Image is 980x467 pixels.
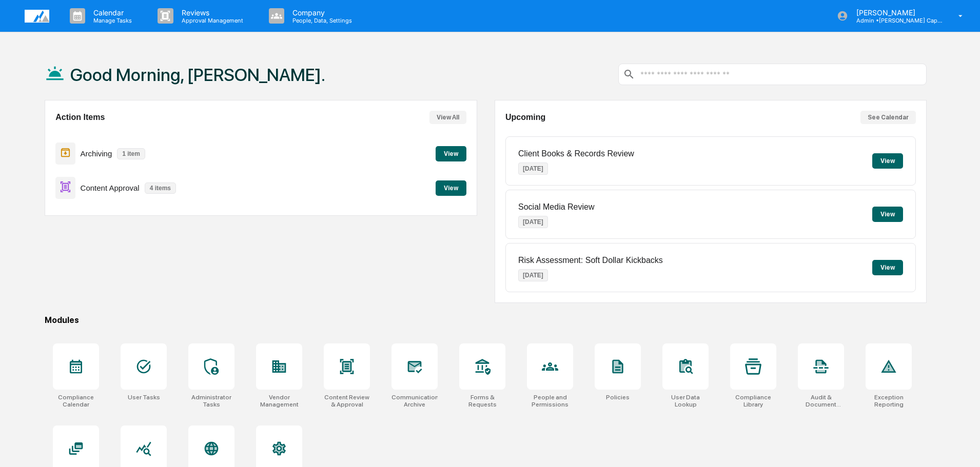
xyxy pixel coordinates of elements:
[459,394,505,408] div: Forms & Requests
[284,17,357,24] p: People, Data, Settings
[85,8,137,17] p: Calendar
[81,184,140,192] p: Content Approval
[947,433,975,461] iframe: Open customer support
[848,8,944,17] p: [PERSON_NAME]
[45,315,927,325] div: Modules
[128,394,160,401] div: User Tasks
[256,394,302,408] div: Vendor Management
[730,394,776,408] div: Compliance Library
[55,113,105,122] h2: Action Items
[25,10,49,23] img: logo
[527,394,573,408] div: People and Permissions
[324,394,370,408] div: Content Review & Approval
[518,163,548,175] p: [DATE]
[872,153,903,169] button: View
[284,8,357,17] p: Company
[662,394,709,408] div: User Data Lookup
[117,148,145,159] p: 1 item
[872,260,903,275] button: View
[798,394,844,408] div: Audit & Document Logs
[391,394,438,408] div: Communications Archive
[173,17,248,24] p: Approval Management
[848,17,944,24] p: Admin • [PERSON_NAME] Capital Management
[436,180,466,196] button: View
[872,207,903,222] button: View
[436,146,466,161] button: View
[436,148,466,158] a: View
[518,269,548,281] p: [DATE]
[606,394,630,401] div: Policies
[860,111,916,124] button: See Calendar
[70,65,325,85] h1: Good Morning, [PERSON_NAME].
[81,149,112,158] p: Archiving
[518,149,634,158] p: Client Books & Records Review
[173,8,248,17] p: Reviews
[85,17,137,24] p: Manage Tasks
[505,113,545,122] h2: Upcoming
[866,394,912,408] div: Exception Reporting
[429,111,466,124] button: View All
[518,216,548,228] p: [DATE]
[53,394,99,408] div: Compliance Calendar
[436,182,466,192] a: View
[188,394,234,408] div: Administrator Tasks
[145,182,176,194] p: 4 items
[518,256,663,265] p: Risk Assessment: Soft Dollar Kickbacks
[518,202,595,212] p: Social Media Review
